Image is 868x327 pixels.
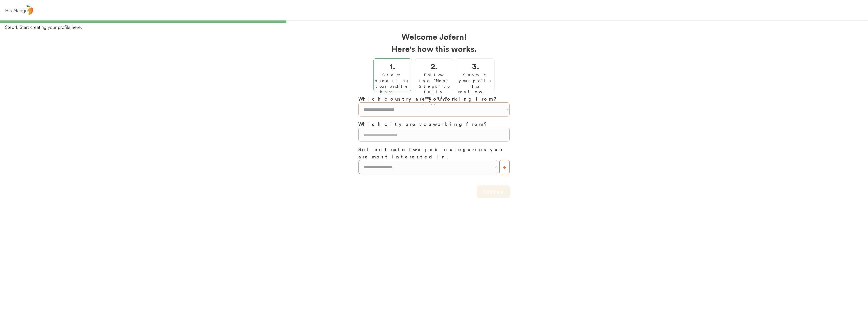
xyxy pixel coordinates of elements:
h2: 1. [390,60,395,72]
div: Step 1. Start creating your profile here. [5,24,868,30]
h2: Welcome Jofern! Here's how this works. [358,30,510,55]
div: Follow the "Next Steps" to fully complete it. [417,72,451,106]
h2: 3. [472,60,479,72]
h3: Which city are you working from? [358,120,510,128]
button: Continue [477,185,510,198]
button: + [499,160,510,174]
h3: Select up to two job categories you are most interested in. [358,146,510,160]
div: 33% [1,20,867,23]
img: logo%20-%20hiremango%20gray.png [4,4,35,16]
h3: Which country are you working from? [358,95,510,102]
div: Submit your profile for review. [458,72,493,95]
h2: 2. [431,60,438,72]
div: Start creating your profile here. [375,72,410,95]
